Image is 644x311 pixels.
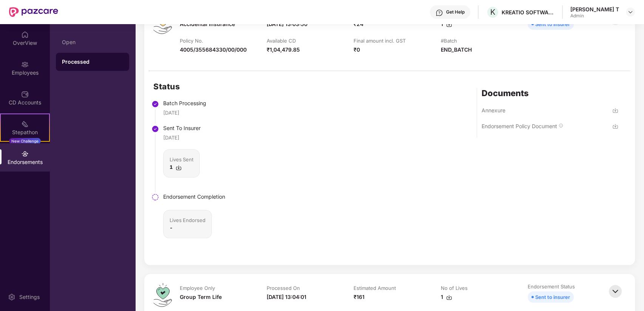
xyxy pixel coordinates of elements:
[559,123,563,128] img: svg+xml;base64,PHN2ZyBpZD0iSW5mbyIgeG1sbnM9Imh0dHA6Ly93d3cudzMub3JnLzIwMDAvc3ZnIiB3aWR0aD0iMTQiIG...
[170,164,173,170] b: 1
[267,293,306,301] div: [DATE] 13:04:01
[170,216,205,224] div: Lives Endorsed
[9,138,41,144] div: New Challenge
[17,293,42,301] div: Settings
[446,9,465,15] div: Get Help
[441,285,468,291] div: No of Lives
[151,100,159,108] img: svg+xml;base64,PHN2ZyBpZD0iU3RlcC1Eb25lLTMyeDMyIiB4bWxucz0iaHR0cDovL3d3dy53My5vcmcvMjAwMC9zdmciIH...
[180,20,235,28] div: Accidental Insurance
[528,283,575,290] div: Endorsement Status
[62,58,123,66] div: Processed
[153,80,225,93] h2: Status
[180,293,222,301] div: Group Term Life
[446,21,452,28] img: svg+xml;base64,PHN2ZyBpZD0iRG93bmxvYWQtMzJ4MzIiIHhtbG5zPSJodHRwOi8vd3d3LnczLm9yZy8yMDAwL3N2ZyIgd2...
[163,193,225,201] div: Endorsement Completion
[627,9,633,15] img: svg+xml;base64,PHN2ZyBpZD0iRHJvcGRvd24tMzJ4MzIiIHhtbG5zPSJodHRwOi8vd3d3LnczLm9yZy8yMDAwL3N2ZyIgd2...
[163,124,225,132] div: Sent To Insurer
[170,156,193,163] div: Lives Sent
[9,7,58,17] img: New Pazcare Logo
[490,8,495,17] span: K
[502,9,554,16] div: KREATIO SOFTWARE PRIVATE LIMITED
[21,120,29,128] img: svg+xml;base64,PHN2ZyB4bWxucz0iaHR0cDovL3d3dy53My5vcmcvMjAwMC9zdmciIHdpZHRoPSIyMSIgaGVpZ2h0PSIyMC...
[180,285,215,291] div: Employee Only
[354,46,360,54] div: ₹0
[354,285,396,291] div: Estimated Amount
[607,283,624,300] img: svg+xml;base64,PHN2ZyBpZD0iQmFjay0zMngzMiIgeG1sbnM9Imh0dHA6Ly93d3cudzMub3JnLzIwMDAvc3ZnIiB3aWR0aD...
[151,125,159,133] img: svg+xml;base64,PHN2ZyBpZD0iU3RlcC1Eb25lLTMyeDMyIiB4bWxucz0iaHR0cDovL3d3dy53My5vcmcvMjAwMC9zdmciIH...
[612,123,618,129] img: svg+xml;base64,PHN2ZyBpZD0iRG93bmxvYWQtMzJ4MzIiIHhtbG5zPSJodHRwOi8vd3d3LnczLm9yZy8yMDAwL3N2ZyIgd2...
[354,37,406,44] div: Final amount incl. GST
[62,39,123,45] div: Open
[180,46,247,54] div: 4005/355684330/00/000
[163,134,179,141] div: [DATE]
[21,150,29,158] img: svg+xml;base64,PHN2ZyBpZD0iRW5kb3JzZW1lbnRzIiB4bWxucz0iaHR0cDovL3d3dy53My5vcmcvMjAwMC9zdmciIHdpZH...
[482,107,505,114] div: Annexure
[441,37,457,44] div: #Batch
[267,285,300,291] div: Processed On
[267,37,296,44] div: Available CD
[163,99,225,107] div: Batch Processing
[170,225,173,231] b: -
[570,13,619,19] div: Admin
[441,293,452,301] div: 1
[8,293,15,301] img: svg+xml;base64,PHN2ZyBpZD0iU2V0dGluZy0yMHgyMCIgeG1sbnM9Imh0dHA6Ly93d3cudzMub3JnLzIwMDAvc3ZnIiB3aW...
[612,107,618,113] img: svg+xml;base64,PHN2ZyBpZD0iRG93bmxvYWQtMzJ4MzIiIHhtbG5zPSJodHRwOi8vd3d3LnczLm9yZy8yMDAwL3N2ZyIgd2...
[570,6,619,13] div: [PERSON_NAME] T
[180,37,203,44] div: Policy No.
[267,20,307,28] div: [DATE] 13:03:50
[441,20,452,28] div: 1
[163,109,179,116] div: [DATE]
[482,123,557,130] div: Endorsement Policy Document
[1,129,49,136] div: Stepathon
[153,283,172,307] img: svg+xml;base64,PHN2ZyB4bWxucz0iaHR0cDovL3d3dy53My5vcmcvMjAwMC9zdmciIHdpZHRoPSI0OS4zMiIgaGVpZ2h0PS...
[151,193,159,201] img: svg+xml;base64,PHN2ZyBpZD0iU3RlcC1QZW5kaW5nLTMyeDMyIiB4bWxucz0iaHR0cDovL3d3dy53My5vcmcvMjAwMC9zdm...
[176,165,182,171] img: svg+xml;base64,PHN2ZyBpZD0iRG93bmxvYWQtMzJ4MzIiIHhtbG5zPSJodHRwOi8vd3d3LnczLm9yZy8yMDAwL3N2ZyIgd2...
[21,61,29,68] img: svg+xml;base64,PHN2ZyBpZD0iRW1wbG95ZWVzIiB4bWxucz0iaHR0cDovL3d3dy53My5vcmcvMjAwMC9zdmciIHdpZHRoPS...
[354,293,364,301] div: ₹161
[482,88,618,98] div: Documents
[436,9,443,17] img: svg+xml;base64,PHN2ZyBpZD0iSGVscC0zMngzMiIgeG1sbnM9Imh0dHA6Ly93d3cudzMub3JnLzIwMDAvc3ZnIiB3aWR0aD...
[21,90,29,98] img: svg+xml;base64,PHN2ZyBpZD0iQ0RfQWNjb3VudHMiIGRhdGEtbmFtZT0iQ0QgQWNjb3VudHMiIHhtbG5zPSJodHRwOi8vd3...
[354,20,363,28] div: ₹24
[535,293,570,301] div: Sent to insurer
[446,294,452,300] img: svg+xml;base64,PHN2ZyBpZD0iRG93bmxvYWQtMzJ4MzIiIHhtbG5zPSJodHRwOi8vd3d3LnczLm9yZy8yMDAwL3N2ZyIgd2...
[441,46,472,54] div: END_BATCH
[21,31,29,38] img: svg+xml;base64,PHN2ZyBpZD0iSG9tZSIgeG1sbnM9Imh0dHA6Ly93d3cudzMub3JnLzIwMDAvc3ZnIiB3aWR0aD0iMjAiIG...
[267,46,300,54] div: ₹1,04,479.85
[535,20,570,28] div: Sent to insurer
